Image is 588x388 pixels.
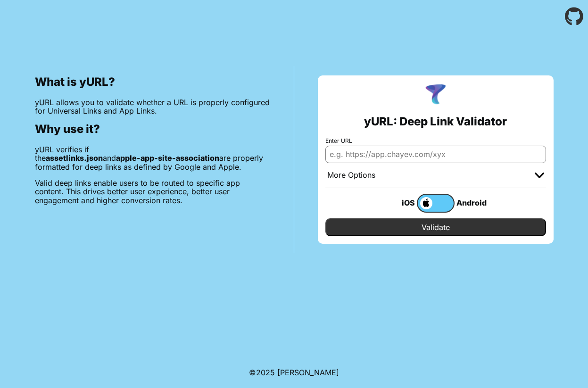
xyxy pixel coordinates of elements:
[35,145,270,171] p: yURL verifies if the and are properly formatted for deep links as defined by Google and Apple.
[35,123,270,136] h2: Why use it?
[256,368,275,377] span: 2025
[423,83,448,107] img: yURL Logo
[35,179,270,205] p: Valid deep links enable users to be routed to specific app content. This drives better user exper...
[277,368,339,377] a: Michael Ibragimchayev's Personal Site
[364,115,507,128] h2: yURL: Deep Link Validator
[535,173,544,178] img: chevron
[325,146,546,163] input: e.g. https://app.chayev.com/xyx
[116,153,219,163] b: apple-app-site-association
[325,138,546,144] label: Enter URL
[327,171,375,180] div: More Options
[35,98,270,116] p: yURL allows you to validate whether a URL is properly configured for Universal Links and App Links.
[455,197,492,209] div: Android
[46,153,103,163] b: assetlinks.json
[325,218,546,236] input: Validate
[379,197,417,209] div: iOS
[249,357,339,388] footer: ©
[35,75,270,89] h2: What is yURL?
